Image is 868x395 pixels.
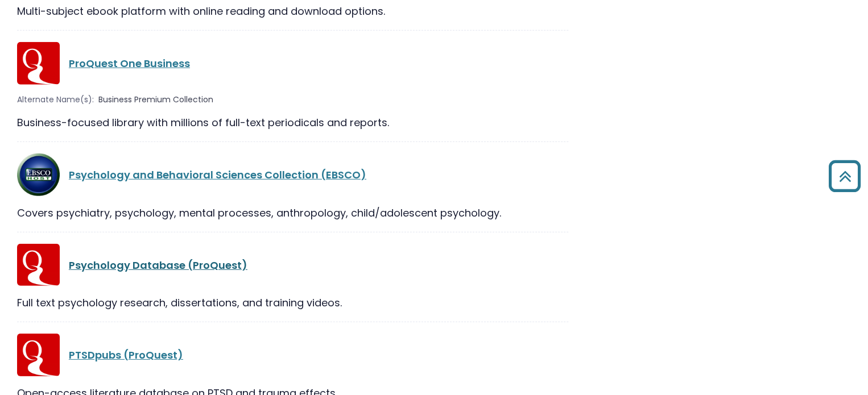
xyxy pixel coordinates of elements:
span: Business Premium Collection [98,94,213,106]
a: Psychology and Behavioral Sciences Collection (EBSCO) [69,168,366,182]
div: Multi-subject ebook platform with online reading and download options. [17,3,568,19]
a: PTSDpubs (ProQuest) [69,348,183,362]
span: Alternate Name(s): [17,94,94,106]
a: Psychology Database (ProQuest) [69,258,247,272]
div: Covers psychiatry, psychology, mental processes, anthropology, child/adolescent psychology. [17,205,568,221]
a: ProQuest One Business [69,56,190,70]
div: Business-focused library with millions of full-text periodicals and reports. [17,115,568,130]
a: Back to Top [824,165,865,186]
div: Full text psychology research, dissertations, and training videos. [17,295,568,310]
